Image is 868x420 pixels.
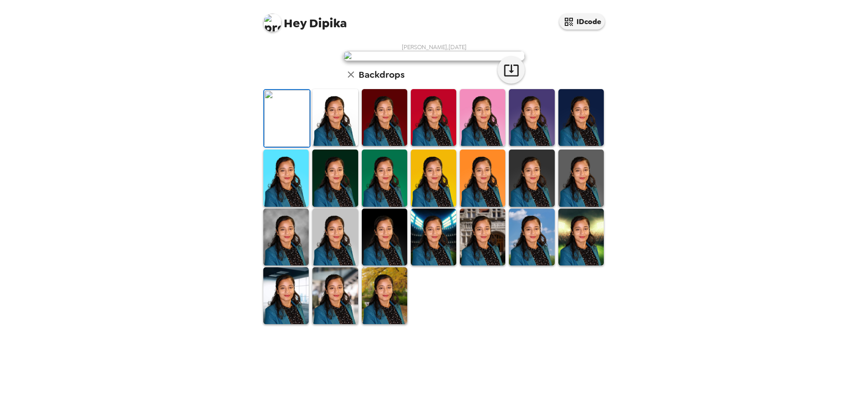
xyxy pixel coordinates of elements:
[559,14,605,30] button: IDcode
[263,14,281,32] img: profile pic
[264,90,310,147] img: Original
[263,9,347,30] span: Dipika
[402,43,467,51] span: [PERSON_NAME] , [DATE]
[284,15,306,31] span: Hey
[359,67,404,82] h6: Backdrops
[343,51,525,61] img: user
